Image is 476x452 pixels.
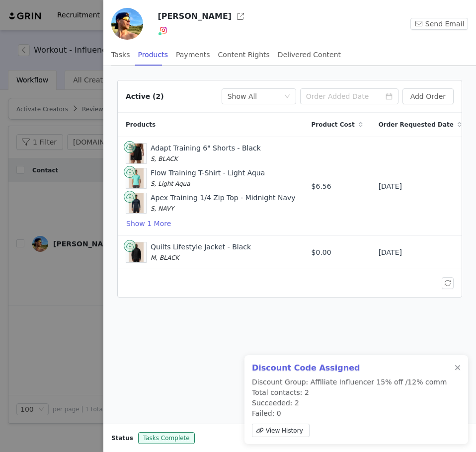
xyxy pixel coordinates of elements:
[151,193,296,214] div: Apex Training 1/4 Zip Top - Midnight Navy
[138,44,168,66] div: Products
[312,120,355,129] span: Product Cost
[151,254,179,261] span: M, BLACK
[379,120,454,129] span: Order Requested Date
[218,44,270,66] div: Content Rights
[129,168,144,188] img: CME30968-LIGHTAQUA-01.jpg
[159,26,167,34] img: instagram.svg
[151,242,251,263] div: Quilts Lifestyle Jacket - Black
[129,193,144,213] img: CMD30842-020-MIDNIGHTNAVY_01_16b1dabb-ea61-4d85-89c6-81e026fe2abe.jpg
[410,18,468,30] button: Send Email
[126,120,156,129] span: Products
[151,180,190,187] span: S, Light Aqua
[252,377,447,441] p: Discount Group: Affiliate Influencer 15% off /12% comm Total contacts: 2 Succeeded: 2 Failed: 0
[158,10,232,22] h3: [PERSON_NAME]
[386,93,393,100] i: icon: calendar
[176,44,210,66] div: Payments
[126,91,164,102] div: Active (2)
[228,89,257,104] div: Show All
[312,247,331,258] span: $0.00
[151,205,174,212] span: S, NAVY
[379,247,402,258] span: [DATE]
[252,362,447,374] h2: Discount Code Assigned
[151,168,265,189] div: Flow Training T-Shirt - Light Aqua
[111,44,130,66] div: Tasks
[312,181,331,192] span: $6.56
[111,8,143,40] img: e68bcf7f-6c62-427a-ac35-ac72ea73cd84.jpg
[278,44,341,66] div: Delivered Content
[126,218,171,229] button: Show 1 More
[111,434,133,443] span: Status
[266,426,303,435] span: View History
[129,144,144,163] img: CMC20785-001-BLACK_011.jpg
[129,242,144,262] img: CMD50874-010-BLACK-BLACK-01.jpg
[117,80,462,298] article: Active
[151,143,261,164] div: Adapt Training 6" Shorts - Black
[300,88,398,104] input: Order Added Date
[138,432,195,444] span: Tasks Complete
[151,155,178,162] span: S, BLACK
[252,424,310,437] a: View History
[379,181,402,192] span: [DATE]
[402,88,454,104] button: Add Order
